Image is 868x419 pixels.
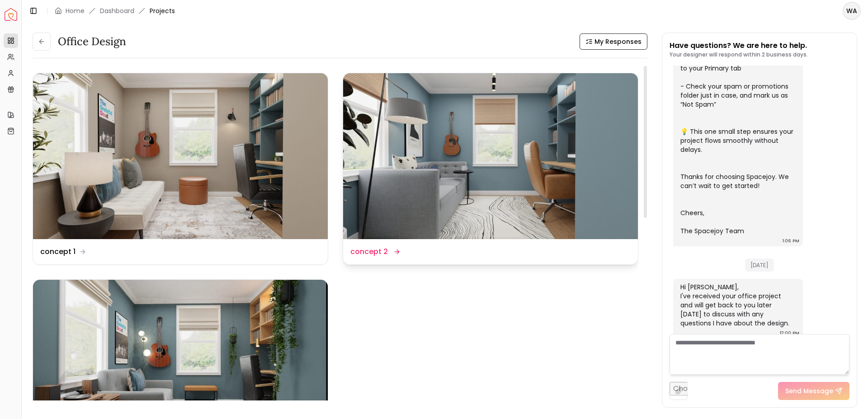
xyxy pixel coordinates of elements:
[33,73,328,265] a: concept 1concept 1
[843,2,861,20] button: WA
[66,6,85,15] a: Home
[100,6,134,15] a: Dashboard
[150,6,175,15] span: Projects
[670,51,808,58] p: Your designer will respond within 2 business days.
[350,246,388,257] dd: concept 2
[783,236,799,245] div: 1:06 PM
[680,282,794,328] div: Hi [PERSON_NAME], I've received your office project and will get back to you later [DATE] to disc...
[580,33,647,50] button: My Responses
[40,246,75,257] dd: concept 1
[343,73,638,239] img: concept 2
[844,3,860,19] span: WA
[780,329,799,338] div: 12:00 PM
[343,73,638,265] a: concept 2concept 2
[745,259,774,272] span: [DATE]
[670,40,808,51] p: Have questions? We are here to help.
[58,34,126,49] h3: Office design
[55,6,175,15] nav: breadcrumb
[5,8,17,21] a: Spacejoy
[594,37,642,46] span: My Responses
[33,73,328,239] img: concept 1
[5,8,17,21] img: Spacejoy Logo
